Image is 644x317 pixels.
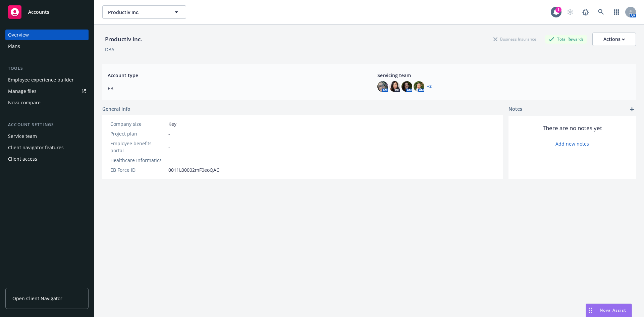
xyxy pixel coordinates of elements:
img: photo [401,81,412,92]
span: EB [108,85,361,92]
div: Account settings [5,121,89,128]
span: Productiv Inc. [108,9,166,16]
div: Employee experience builder [8,74,74,85]
div: Productiv Inc. [102,35,145,44]
span: Open Client Navigator [12,295,62,302]
a: Overview [5,30,89,40]
div: Overview [8,30,29,40]
div: Company size [110,120,166,127]
span: General info [102,105,130,112]
span: 0011L00002mF0eoQAC [168,166,219,173]
button: Actions [592,33,636,46]
div: Business Insurance [490,35,540,43]
div: Manage files [8,86,37,97]
a: Add new notes [555,140,589,147]
a: add [628,105,636,113]
a: Client access [5,154,89,164]
div: DBA: - [105,46,117,53]
a: Search [594,5,608,19]
span: There are no notes yet [543,124,602,132]
div: Drag to move [586,304,594,317]
a: Employee experience builder [5,74,89,85]
img: photo [414,81,424,92]
div: Nova compare [8,97,41,108]
div: Healthcare Informatics [110,157,166,164]
div: 1 [555,7,561,13]
a: Service team [5,131,89,142]
span: Notes [508,105,522,113]
img: photo [389,81,400,92]
a: Start snowing [563,5,577,19]
span: Key [168,120,176,127]
div: Project plan [110,130,166,137]
a: Report a Bug [579,5,592,19]
button: Nova Assist [586,304,632,317]
img: photo [377,81,388,92]
a: Manage files [5,86,89,97]
span: Accounts [28,9,49,15]
div: Total Rewards [545,35,587,43]
a: Plans [5,41,89,52]
div: Client access [8,154,37,164]
span: - [168,157,170,164]
a: Nova compare [5,97,89,108]
div: Client navigator features [8,142,64,153]
span: - [168,130,170,137]
div: Actions [603,33,625,46]
button: Productiv Inc. [102,5,186,19]
span: Account type [108,72,361,79]
a: Client navigator features [5,142,89,153]
span: Servicing team [377,72,631,79]
a: +2 [427,85,432,89]
div: EB Force ID [110,166,166,173]
div: Tools [5,65,89,72]
a: Accounts [5,3,89,21]
a: Switch app [610,5,623,19]
span: - [168,144,170,151]
div: Service team [8,131,37,142]
span: Nova Assist [600,307,626,313]
div: Employee benefits portal [110,140,166,154]
div: Plans [8,41,20,52]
